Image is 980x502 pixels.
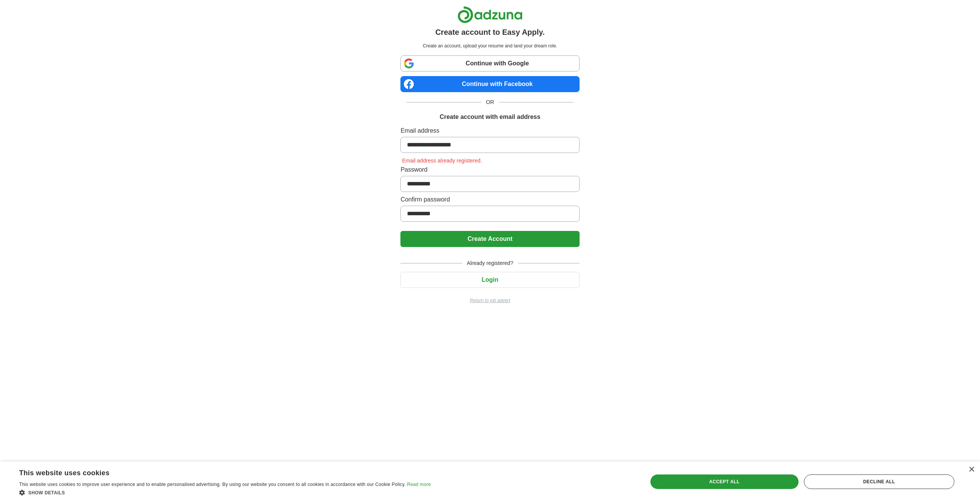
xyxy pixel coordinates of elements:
div: Close [969,467,974,473]
a: Continue with Facebook [400,76,579,92]
div: Accept all [650,474,799,489]
span: This website uses cookies to improve user experience and to enable personalised advertising. By u... [19,482,406,487]
span: Email address already registered. [400,158,483,164]
img: Adzuna logo [457,6,523,23]
div: Show details [19,489,431,496]
a: Continue with Google [400,55,579,71]
span: OR [482,98,499,106]
button: Login [400,272,579,288]
label: Email address [400,126,579,135]
a: Login [400,276,579,283]
span: Show details [28,490,65,496]
label: Confirm password [400,195,579,204]
p: Create an account, upload your resume and land your dream role. [402,42,578,49]
button: Create Account [400,231,579,247]
div: This website uses cookies [19,466,412,478]
a: Read more, opens a new window [407,482,431,487]
h1: Create account with email address [439,112,540,122]
h1: Create account to Easy Apply. [435,26,545,38]
span: Already registered? [462,259,518,267]
div: Decline all [804,474,954,489]
a: Return to job advert [400,297,579,304]
label: Password [400,165,579,174]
